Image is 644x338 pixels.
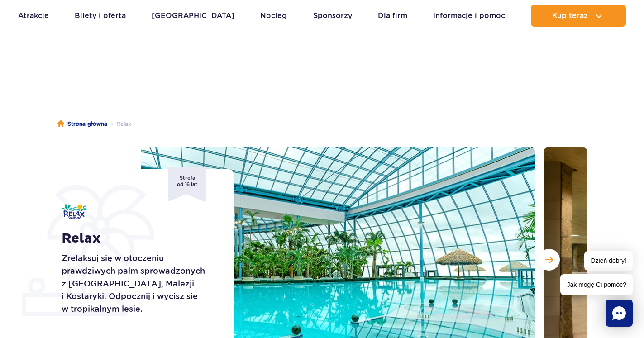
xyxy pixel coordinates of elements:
[168,167,206,202] span: Strefa od 16 lat
[378,5,407,27] a: Dla firm
[552,12,588,20] span: Kup teraz
[18,5,49,27] a: Atrakcje
[107,119,131,129] li: Relax
[560,274,633,295] span: Jak mogę Ci pomóc?
[313,5,352,27] a: Sponsorzy
[152,5,234,27] a: [GEOGRAPHIC_DATA]
[62,204,87,219] img: Relax
[75,5,126,27] a: Bilety i oferta
[62,252,213,315] p: Zrelaksuj się w otoczeniu prawdziwych palm sprowadzonych z [GEOGRAPHIC_DATA], Malezji i Kostaryki...
[538,249,560,271] button: Następny slajd
[433,5,505,27] a: Informacje i pomoc
[260,5,287,27] a: Nocleg
[57,119,107,129] a: Strona główna
[62,230,213,247] h1: Relax
[606,300,633,327] div: Chat
[584,251,633,271] span: Dzień dobry!
[531,5,626,27] button: Kup teraz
